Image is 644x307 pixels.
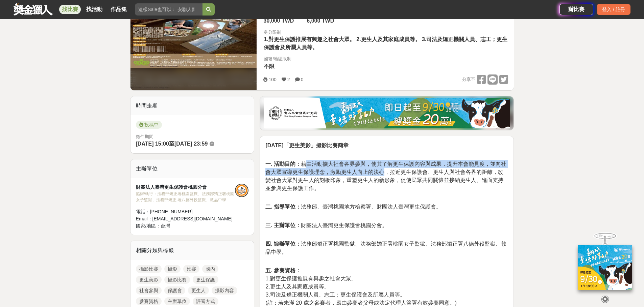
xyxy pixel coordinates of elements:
span: 6,000 TWD [307,18,334,24]
strong: [DATE]「更生美影」攝影比賽簡章 [265,143,348,148]
div: 財團法人臺灣更生保護會桃園分會 [136,184,235,191]
a: 辦比賽 [559,4,593,15]
div: 身分限制 [264,29,508,36]
span: 分享至 [462,74,475,85]
span: 至 [169,141,174,147]
a: 保護會 [164,286,185,295]
a: 攝影內容 [212,286,237,295]
a: 國內 [202,265,218,273]
span: 國家/地區： [136,223,161,228]
span: 2 [287,77,290,82]
strong: 三. 主辦單位： [265,222,301,228]
a: 攝影比賽 [136,265,162,273]
a: 評審方式 [193,297,218,305]
span: 法務部、臺灣桃園地方檢察署、財團法人臺灣更生保護會。 [265,204,442,210]
div: 相關分類與標籤 [130,241,254,260]
span: 30,000 TWD [263,18,294,24]
span: 法務部矯正署桃園監獄、法務部矯正署桃園女子監獄、法務部矯正署八德外役監獄、敦品中學。 [265,241,506,255]
div: 登入 / 註冊 [597,4,630,15]
a: 更生美影 [136,276,162,284]
span: 1.對更生保護推展有興趣之社會大眾。 [265,276,356,281]
div: 國籍/地區限制 [264,56,291,62]
span: 投稿中 [136,121,162,129]
span: (註：若未滿 20 歲之參賽者，應由參賽者父母或法定代理人簽署有效參賽同意。) [265,300,456,306]
span: 1.對更生保護推展有興趣之社會大眾。 2.更生人及其家庭成員等。 3.司法及矯正機關人員、志工；更生保護會及所屬人員等。 [264,36,507,50]
span: 100 [268,77,276,82]
div: 時間走期 [130,96,254,115]
span: 不限 [264,63,275,69]
a: 更生人 [188,286,209,295]
a: 比賽 [183,265,199,273]
a: 社會參與 [136,286,162,295]
strong: 五. 參賽資格： [265,268,301,273]
a: 作品集 [108,5,129,14]
strong: 一. 活動目的： [265,161,301,167]
a: 參賽資格 [136,297,162,305]
a: 更生保護 [193,276,218,284]
span: 0 [301,77,304,82]
a: 找比賽 [59,5,81,14]
span: 財團法人臺灣更生保護會桃園分會。 [265,222,387,228]
img: ff197300-f8ee-455f-a0ae-06a3645bc375.jpg [578,245,632,290]
strong: 二. 指導單位： [265,204,301,210]
span: [DATE] 23:59 [174,141,208,147]
a: 攝影 [164,265,181,273]
input: 這樣Sale也可以： 安聯人壽創意銷售法募集 [135,3,202,16]
strong: 四. 協辦單位： [265,241,301,247]
div: 電話： [PHONE_NUMBER] [136,208,235,215]
span: 3.司法及矯正機關人員、志工；更生保護會及所屬人員等。 [265,292,405,298]
a: 主辦單位 [164,297,190,305]
span: 台灣 [161,223,170,228]
a: 找活動 [84,5,105,14]
span: 2.更生人及其家庭成員等。 [265,284,329,289]
div: Email： [EMAIL_ADDRESS][DOMAIN_NAME] [136,215,235,222]
a: 攝影比賽 [164,276,190,284]
div: 主辦單位 [130,159,254,178]
div: 協辦/執行： 法務部矯正署桃園監獄、法務部矯正署桃園女子監獄、法務部矯正 署八德外役監獄、敦品中學 [136,191,235,203]
img: b0ef2173-5a9d-47ad-b0e3-de335e335c0a.jpg [264,98,510,128]
span: [DATE] 15:00 [136,141,169,147]
span: 徵件期間 [136,134,153,139]
span: 藉由活動擴大社會各界參與，使其了解更生保護內容與成果，提升本會能見度，並向社會大眾宣導更生保護理念，激勵更生人向上的決心，拉近更生保護會、更生人與社會各界的距離，改變社會大眾對更生人的刻板印象，... [265,161,506,191]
